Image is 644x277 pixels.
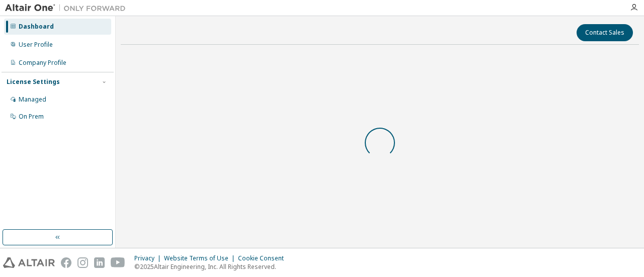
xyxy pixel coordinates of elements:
div: Managed [19,96,46,104]
div: Privacy [134,254,164,262]
img: instagram.svg [77,257,88,268]
div: On Prem [19,113,44,121]
div: Company Profile [19,59,66,67]
img: youtube.svg [111,257,125,268]
img: Altair One [5,3,131,13]
div: Cookie Consent [238,254,290,262]
img: facebook.svg [61,257,71,268]
div: User Profile [19,41,53,49]
div: Website Terms of Use [164,254,238,262]
div: Dashboard [19,23,54,31]
div: License Settings [7,78,60,86]
img: altair_logo.svg [3,257,55,268]
p: © 2025 Altair Engineering, Inc. All Rights Reserved. [134,262,290,271]
button: Contact Sales [577,24,633,41]
img: linkedin.svg [94,257,105,268]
